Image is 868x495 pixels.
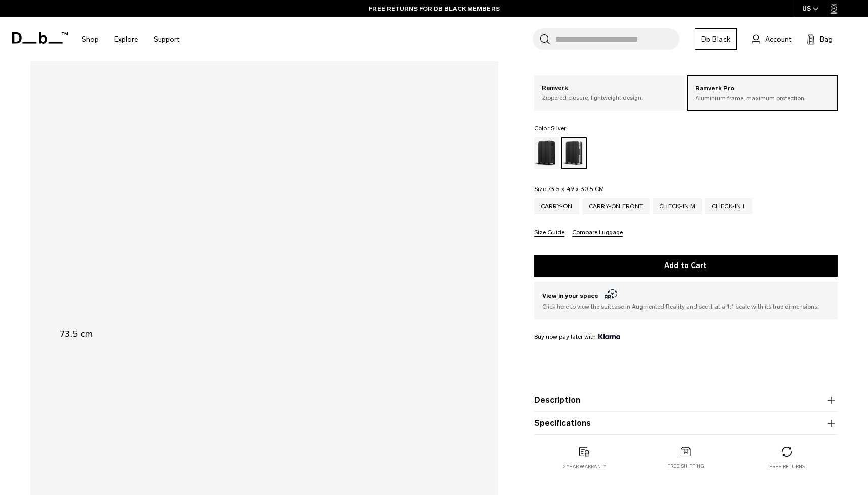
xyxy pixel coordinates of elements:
button: Compare Luggage [572,229,623,237]
span: Bag [820,34,833,45]
a: Shop [82,21,99,57]
span: Account [765,34,791,45]
a: Carry-on [534,198,579,214]
button: Description [534,394,838,406]
a: Support [154,21,179,57]
span: Buy now pay later with [534,332,620,341]
legend: Size: [534,186,605,192]
button: Size Guide [534,229,564,237]
p: Ramverk Pro [695,84,829,94]
span: View in your space [542,290,829,302]
p: 2 year warranty [563,463,607,470]
span: Silver [551,125,567,132]
p: Ramverk [542,83,677,93]
button: Specifications [534,417,838,429]
img: {"height" => 20, "alt" => "Klarna"} [598,334,620,339]
p: Zippered closure, lightweight design. [542,93,677,102]
nav: Main Navigation [74,17,187,61]
a: Check-in M [653,198,702,214]
button: View in your space Click here to view the suitcase in Augmented Reality and see it at a 1:1 scale... [534,282,838,319]
a: Silver [561,137,587,169]
p: Free returns [769,463,805,470]
span: 73.5 x 49 x 30.5 CM [548,185,605,193]
button: Bag [807,33,833,45]
a: Ramverk Zippered closure, lightweight design. [534,75,685,110]
a: FREE RETURNS FOR DB BLACK MEMBERS [369,4,500,13]
a: Black Out [534,137,559,169]
p: Aluminium frame, maximum protection. [695,94,829,103]
a: Db Black [695,28,737,50]
a: Carry-on Front [582,198,650,214]
a: Explore [114,21,138,57]
button: Add to Cart [534,255,838,277]
span: Click here to view the suitcase in Augmented Reality and see it at a 1:1 scale with its true dime... [542,302,829,311]
a: Account [752,33,791,45]
a: Check-in L [705,198,753,214]
p: Free shipping [667,463,704,470]
legend: Color: [534,125,567,131]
